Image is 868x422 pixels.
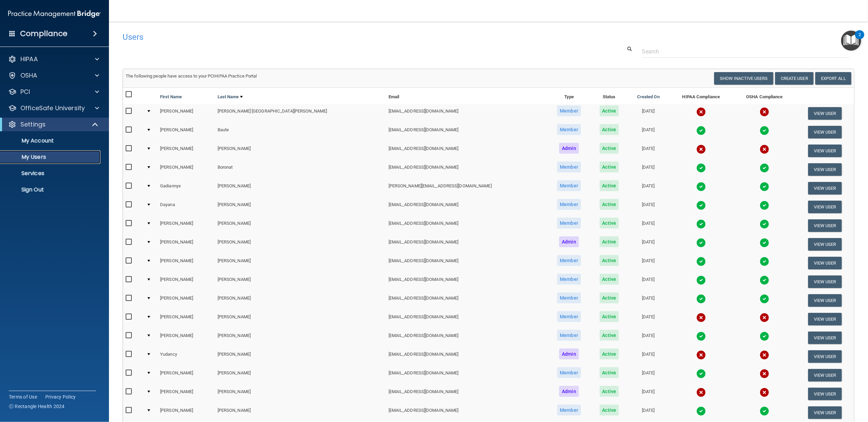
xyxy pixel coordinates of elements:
td: [DATE] [628,328,669,347]
th: Type [547,88,590,104]
img: cross.ca9f0e7f.svg [760,107,769,117]
a: Settings [8,120,99,129]
p: HIPAA [20,55,38,63]
img: tick.e7d51cea.svg [696,294,706,304]
td: [EMAIL_ADDRESS][DOMAIN_NAME] [386,366,548,385]
span: Active [600,143,619,154]
a: First Name [160,93,182,101]
img: cross.ca9f0e7f.svg [760,369,769,378]
span: Member [557,311,581,322]
h4: Users [123,33,545,41]
td: [PERSON_NAME] [215,254,386,272]
td: [PERSON_NAME] [157,254,215,272]
span: Active [600,124,619,135]
span: Member [557,274,581,285]
td: [DATE] [628,235,669,254]
div: 2 [858,35,861,44]
button: Open Resource Center, 2 new notifications [841,31,861,51]
button: View User [808,313,842,325]
td: [PERSON_NAME] [215,291,386,310]
button: View User [808,182,842,195]
td: [DATE] [628,160,669,179]
button: View User [808,350,842,363]
img: tick.e7d51cea.svg [696,219,706,229]
td: [PERSON_NAME][EMAIL_ADDRESS][DOMAIN_NAME] [386,179,548,198]
td: [PERSON_NAME] [215,235,386,254]
a: PCI [8,88,99,96]
td: [PERSON_NAME] [215,179,386,198]
img: cross.ca9f0e7f.svg [760,313,769,322]
button: View User [808,275,842,288]
iframe: Drift Widget Chat Controller [751,374,860,401]
td: [PERSON_NAME] [157,160,215,179]
span: Active [600,367,619,378]
img: tick.e7d51cea.svg [696,257,706,266]
td: [EMAIL_ADDRESS][DOMAIN_NAME] [386,272,548,291]
td: [EMAIL_ADDRESS][DOMAIN_NAME] [386,216,548,235]
p: My Account [4,137,97,144]
span: Member [557,255,581,266]
button: View User [808,163,842,176]
img: cross.ca9f0e7f.svg [760,145,769,154]
td: [PERSON_NAME] [157,123,215,141]
span: Active [600,330,619,341]
button: View User [808,332,842,344]
span: Active [600,236,619,247]
img: tick.e7d51cea.svg [760,219,769,229]
a: Export All [815,72,851,85]
img: cross.ca9f0e7f.svg [696,107,706,117]
img: tick.e7d51cea.svg [760,163,769,173]
button: View User [808,406,842,419]
td: Gadiannys [157,179,215,198]
span: Active [600,105,619,116]
td: [PERSON_NAME] [157,328,215,347]
span: Active [600,311,619,322]
td: [PERSON_NAME] [GEOGRAPHIC_DATA][PERSON_NAME] [215,104,386,123]
td: [EMAIL_ADDRESS][DOMAIN_NAME] [386,123,548,141]
img: tick.e7d51cea.svg [696,238,706,248]
td: [EMAIL_ADDRESS][DOMAIN_NAME] [386,347,548,366]
button: View User [808,219,842,232]
a: Privacy Policy [45,393,76,400]
button: View User [808,294,842,307]
img: tick.e7d51cea.svg [696,275,706,285]
h4: Compliance [20,29,67,38]
td: [EMAIL_ADDRESS][DOMAIN_NAME] [386,160,548,179]
span: Member [557,105,581,116]
p: PCI [20,88,30,96]
img: cross.ca9f0e7f.svg [760,350,769,360]
p: Sign Out [4,186,97,193]
td: [EMAIL_ADDRESS][DOMAIN_NAME] [386,235,548,254]
img: tick.e7d51cea.svg [760,294,769,304]
p: Services [4,170,97,177]
td: [EMAIL_ADDRESS][DOMAIN_NAME] [386,141,548,160]
img: tick.e7d51cea.svg [696,201,706,210]
img: tick.e7d51cea.svg [696,369,706,378]
span: Admin [559,349,579,359]
td: Baute [215,123,386,141]
img: cross.ca9f0e7f.svg [696,388,706,397]
button: View User [808,126,842,138]
td: [DATE] [628,123,669,141]
span: Member [557,218,581,229]
td: [PERSON_NAME] [215,366,386,385]
img: tick.e7d51cea.svg [760,257,769,266]
span: Member [557,330,581,341]
img: tick.e7d51cea.svg [760,238,769,248]
span: Active [600,349,619,359]
a: OfficeSafe University [8,104,99,112]
td: [PERSON_NAME] [157,104,215,123]
span: Active [600,180,619,191]
a: Created On [637,93,660,101]
span: Admin [559,236,579,247]
td: [DATE] [628,366,669,385]
span: Member [557,367,581,378]
th: Status [591,88,628,104]
button: View User [808,107,842,120]
button: Show Inactive Users [714,72,773,85]
td: [EMAIL_ADDRESS][DOMAIN_NAME] [386,291,548,310]
td: [EMAIL_ADDRESS][DOMAIN_NAME] [386,385,548,403]
img: tick.e7d51cea.svg [696,182,706,191]
button: View User [808,257,842,269]
span: Ⓒ Rectangle Health 2024 [9,403,65,410]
